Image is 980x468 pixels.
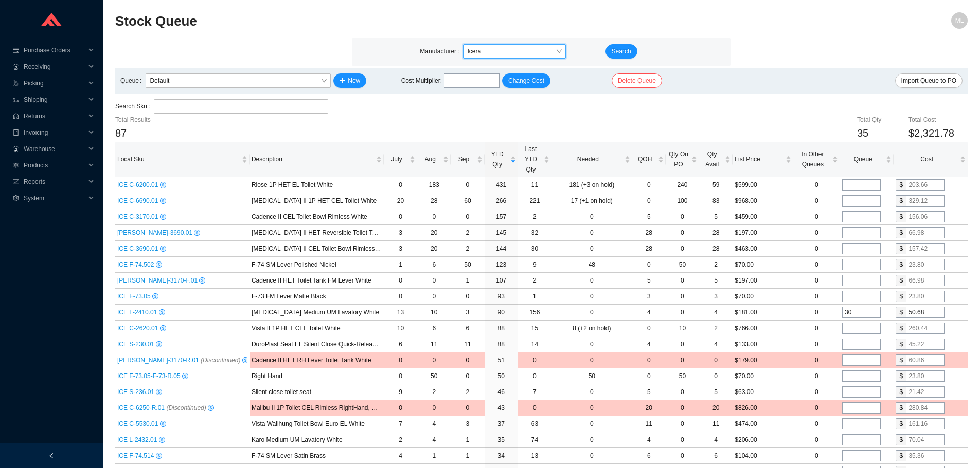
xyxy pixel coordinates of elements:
input: 161.16 [906,418,945,429]
td: 0 [551,241,632,257]
label: Manufacturer [420,44,463,59]
span: customer-service [12,113,20,119]
span: Icera [467,45,562,58]
td: 123 [485,257,518,273]
td: $197.00 [733,273,793,289]
td: 3 [384,225,417,241]
span: Default [150,74,327,87]
td: 0 [793,352,840,368]
td: $70.00 [733,368,793,384]
td: 0 [551,225,632,241]
td: $968.00 [733,193,793,209]
span: Change Cost [508,76,544,86]
td: 48 [551,257,632,273]
span: New [348,76,360,86]
td: 183 [417,177,451,193]
button: Change Cost [502,73,550,88]
td: $766.00 [733,321,793,336]
span: ICE S-236.01 [117,388,156,396]
td: 0 [793,368,840,384]
td: 6 [451,321,484,336]
th: Qty Avail sortable [699,142,733,177]
td: 30 [518,241,551,257]
input: 35.36 [906,450,945,461]
td: 0 [551,273,632,289]
td: F-74 SM Lever Polished Nickel [250,257,384,273]
label: Queue [120,73,146,88]
td: 50 [417,368,451,384]
td: 50 [551,368,632,384]
span: Aug [419,154,441,164]
td: 17 (+1 on hold) [551,193,632,209]
td: 0 [417,352,451,368]
div: Total Cost [908,115,968,125]
span: ICE C-3170.01 [117,213,160,220]
td: 0 [551,384,632,400]
span: dollar [160,198,166,204]
td: 88 [485,321,518,336]
input: 280.84 [906,402,945,414]
td: 0 [551,305,632,321]
span: fund [12,179,20,185]
td: 0 [451,177,484,193]
button: plusNew [333,73,366,88]
td: 0 [632,352,666,368]
span: dollar [242,357,248,363]
span: Description [252,154,374,164]
td: Muse II 1P HET CEL Toilet White [250,193,384,209]
td: 6 [417,257,451,273]
td: 0 [793,241,840,257]
td: 20 [417,241,451,257]
th: Last YTD Qty sortable [518,142,551,177]
td: 50 [666,257,699,273]
td: 144 [485,241,518,257]
input: 23.80 [906,370,945,382]
td: 2 [451,384,484,400]
span: Needed [554,154,622,164]
div: $ [896,275,906,286]
td: 0 [417,273,451,289]
span: dollar [160,246,166,252]
td: 0 [666,289,699,305]
span: read [12,162,20,169]
td: 14 [518,336,551,352]
td: 50 [666,368,699,384]
span: QOH [634,154,656,164]
td: 4 [632,305,666,321]
td: 0 [632,368,666,384]
td: 0 [666,352,699,368]
td: $459.00 [733,209,793,225]
th: Cost sortable [894,142,968,177]
div: $ [896,179,906,191]
span: System [24,190,85,207]
td: $179.00 [733,352,793,368]
td: 0 [384,289,417,305]
td: 0 [793,225,840,241]
span: Qty On PO [668,149,689,170]
span: dollar [160,214,166,220]
td: 2 [518,209,551,225]
td: Right Hand [250,368,384,384]
td: 11 [451,336,484,352]
span: Invoicing [24,124,85,141]
th: List Price sortable [733,142,793,177]
td: 28 [632,241,666,257]
input: 70.04 [906,434,945,445]
td: 0 [451,289,484,305]
td: 4 [632,336,666,352]
th: QOH sortable [632,142,666,177]
td: 60 [451,193,484,209]
span: Qty Avail [701,149,723,170]
span: Delete Queue [618,76,656,86]
input: 21.42 [906,386,945,398]
span: Cost Multiplier : [401,76,442,86]
div: $ [896,243,906,254]
td: 0 [384,368,417,384]
span: Sep [453,154,474,164]
span: ICE F-74.514 [117,452,156,459]
input: 45.22 [906,339,945,350]
td: 11 [417,336,451,352]
td: 46 [485,384,518,400]
input: 66.98 [906,227,945,238]
span: Picking [24,75,85,91]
